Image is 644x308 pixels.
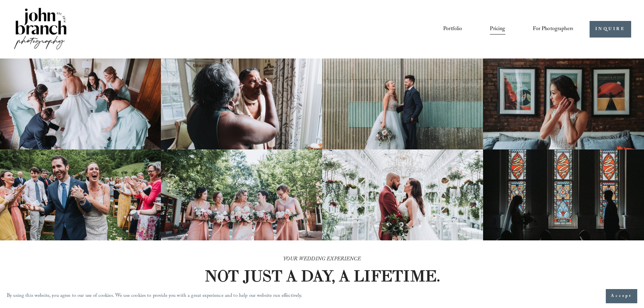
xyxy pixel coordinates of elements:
[13,6,68,52] img: John Branch IV Photography
[490,23,505,35] a: Pricing
[322,58,483,149] img: A bride and groom standing together, laughing, with the bride holding a bouquet in front of a cor...
[533,23,573,35] a: folder dropdown
[483,58,644,149] img: Bride adjusting earring in front of framed posters on a brick wall.
[161,149,322,240] img: A bride and four bridesmaids in pink dresses, holding bouquets with pink and white flowers, smili...
[483,149,644,240] img: Silhouettes of a bride and groom facing each other in a church, with colorful stained glass windo...
[590,21,631,38] a: INQUIRE
[443,23,462,35] a: Portfolio
[205,266,440,286] strong: NOT JUST A DAY, A LIFETIME.
[161,58,322,149] img: Woman applying makeup to another woman near a window with floral curtains and autumn flowers.
[322,149,483,240] img: Bride and groom standing in an elegant greenhouse with chandeliers and lush greenery.
[283,255,361,264] em: YOUR WEDDING EXPERIENCE
[606,289,637,303] button: Accept
[533,24,573,34] span: For Photographers
[611,293,632,300] span: Accept
[7,291,303,301] p: By using this website, you agree to our use of cookies. We use cookies to provide you with a grea...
